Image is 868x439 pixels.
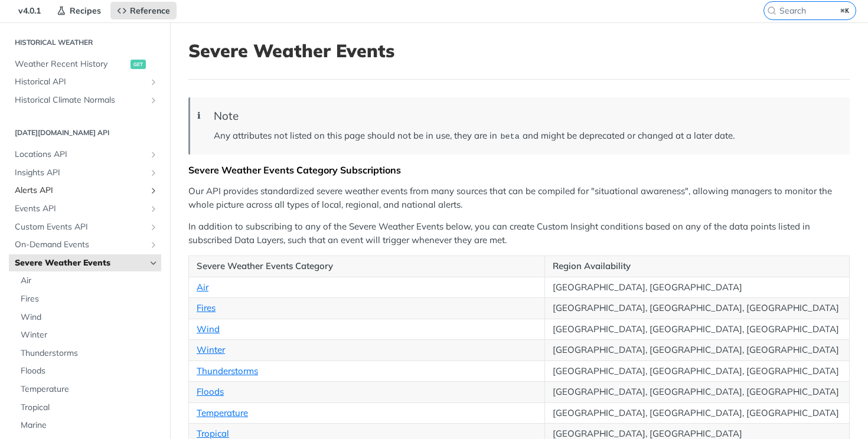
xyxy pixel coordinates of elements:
a: Temperature [15,381,161,398]
h1: Severe Weather Events [188,40,850,61]
a: Tropical [197,428,229,439]
p: Our API provides standardized severe weather events from many sources that can be compiled for "s... [188,185,850,211]
span: Historical API [15,76,146,88]
button: Show subpages for Events API [149,204,158,214]
span: Wind [21,312,158,323]
span: Marine [21,420,158,431]
button: Hide subpages for Severe Weather Events [149,258,158,268]
span: Recipes [70,5,101,16]
a: Fires [15,290,161,308]
td: [GEOGRAPHIC_DATA], [GEOGRAPHIC_DATA], [GEOGRAPHIC_DATA] [544,382,849,403]
td: [GEOGRAPHIC_DATA], [GEOGRAPHIC_DATA], [GEOGRAPHIC_DATA] [544,361,849,382]
button: Show subpages for Historical Climate Normals [149,96,158,105]
span: Winter [21,329,158,341]
span: beta [500,132,519,141]
a: Historical Climate NormalsShow subpages for Historical Climate Normals [9,91,161,109]
button: Show subpages for Locations API [149,150,158,159]
span: Alerts API [15,185,146,196]
td: [GEOGRAPHIC_DATA], [GEOGRAPHIC_DATA], [GEOGRAPHIC_DATA] [544,298,849,319]
a: Wind [15,309,161,326]
a: Events APIShow subpages for Events API [9,200,161,218]
td: [GEOGRAPHIC_DATA], [GEOGRAPHIC_DATA], [GEOGRAPHIC_DATA] [544,340,849,361]
td: [GEOGRAPHIC_DATA], [GEOGRAPHIC_DATA], [GEOGRAPHIC_DATA] [544,319,849,340]
button: Show subpages for Historical API [149,77,158,87]
span: Reference [130,5,170,16]
span: ℹ [197,109,201,123]
h2: Historical Weather [9,37,161,48]
span: Custom Events API [15,221,146,233]
a: Marine [15,417,161,434]
div: Severe Weather Events Category Subscriptions [188,164,850,176]
th: Region Availability [544,256,849,277]
span: Fires [21,293,158,305]
a: Insights APIShow subpages for Insights API [9,164,161,182]
span: Severe Weather Events [15,257,146,269]
span: Thunderstorms [21,348,158,359]
button: Show subpages for Alerts API [149,186,158,195]
span: On-Demand Events [15,239,146,251]
button: Show subpages for On-Demand Events [149,240,158,250]
a: Thunderstorms [197,365,258,376]
th: Severe Weather Events Category [189,256,545,277]
a: Fires [197,302,216,313]
button: Show subpages for Custom Events API [149,222,158,232]
a: Air [197,281,208,293]
span: Insights API [15,167,146,179]
div: Note [214,109,838,123]
span: get [130,60,146,69]
td: [GEOGRAPHIC_DATA], [GEOGRAPHIC_DATA] [544,277,849,298]
a: Custom Events APIShow subpages for Custom Events API [9,218,161,236]
td: [GEOGRAPHIC_DATA], [GEOGRAPHIC_DATA], [GEOGRAPHIC_DATA] [544,402,849,424]
a: Recipes [50,2,107,19]
span: Floods [21,365,158,377]
a: Historical APIShow subpages for Historical API [9,73,161,91]
span: Weather Recent History [15,58,128,70]
a: On-Demand EventsShow subpages for On-Demand Events [9,236,161,254]
a: Severe Weather EventsHide subpages for Severe Weather Events [9,254,161,272]
h2: [DATE][DOMAIN_NAME] API [9,127,161,138]
span: Air [21,275,158,287]
span: v4.0.1 [12,2,47,19]
a: Floods [197,386,224,397]
a: Reference [110,2,177,19]
span: Locations API [15,149,146,160]
p: Any attributes not listed on this page should not be in use, they are in and might be deprecated ... [214,129,838,143]
svg: Search [767,6,776,15]
span: Events API [15,203,146,215]
a: Tropical [15,399,161,417]
a: Locations APIShow subpages for Locations API [9,146,161,163]
a: Weather Recent Historyget [9,55,161,73]
button: Show subpages for Insights API [149,168,158,178]
span: Historical Climate Normals [15,94,146,106]
a: Winter [197,344,225,355]
kbd: ⌘K [838,5,853,17]
a: Alerts APIShow subpages for Alerts API [9,182,161,199]
a: Temperature [197,407,248,418]
span: Tropical [21,402,158,414]
a: Floods [15,362,161,380]
a: Wind [197,323,220,335]
a: Air [15,272,161,290]
a: Winter [15,326,161,344]
span: Temperature [21,384,158,395]
p: In addition to subscribing to any of the Severe Weather Events below, you can create Custom Insig... [188,220,850,247]
a: Thunderstorms [15,345,161,362]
